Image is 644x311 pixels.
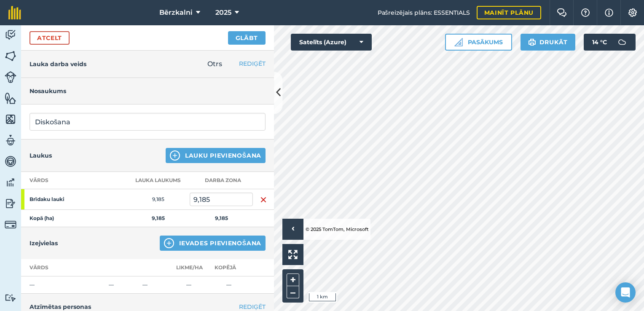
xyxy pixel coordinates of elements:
img: svg+xml;base64,PD94bWwgdmVyc2lvbj0iMS4wIiBlbmNvZGluZz0idXRmLTgiPz4KPCEtLSBHZW5lcmF0b3I6IEFkb2JlIE... [614,34,631,51]
span: Bērzkalni [159,8,193,18]
span: 2025 [215,8,231,18]
img: Četras bultiņas, viena vērsta uz augšu pa kreisi, viena augšējā labajā pusē, viena apakšējā labaj... [288,250,298,259]
img: lauka piemales logotips [8,6,21,19]
img: svg+xml;base64,PHN2ZyB4bWxucz0iaHR0cDovL3d3dy53My5vcmcvMjAwMC9zdmciIHdpZHRoPSI1NiIgaGVpZ2h0PSI2MC... [5,92,16,105]
img: Divi runas burbuļi, kas pārklājas ar kreiso burbuli priekšplānā [557,8,567,17]
h4: Laukus [30,151,52,160]
th: Likme/ha [173,259,204,276]
font: Satelīts (Azure) [299,38,346,46]
img: svg+xml;base64,PD94bWwgdmVyc2lvbj0iMS4wIiBlbmNvZGluZz0idXRmLTgiPz4KPCEtLSBHZW5lcmF0b3I6IEFkb2JlIE... [5,134,16,147]
li: © 2025 TomTom, Microsoft [303,219,369,240]
img: svg+xml;base64,PHN2ZyB4bWxucz0iaHR0cDovL3d3dy53My5vcmcvMjAwMC9zdmciIHdpZHRoPSI1NiIgaGVpZ2h0PSI2MC... [5,113,16,126]
td: — [204,276,253,294]
a: Atcelt [30,31,70,45]
button: Drukāt [521,34,575,51]
img: Mērjoslas ikona [454,38,463,46]
strong: Kopā (ha) [30,215,54,221]
th: Vārds [21,172,126,189]
span: Pašreizējais plāns: ESSENTIALS [378,8,470,17]
th: Kopējā [204,259,253,276]
button: Ievades pievienošana [160,236,266,251]
th: Vārds [21,259,105,276]
img: svg+xml;base64,PHN2ZyB4bWxucz0iaHR0cDovL3d3dy53My5vcmcvMjAwMC9zdmciIHdpZHRoPSI1NiIgaGVpZ2h0PSI2MC... [5,50,16,62]
img: svg+xml;base64,PHN2ZyB4bWxucz0iaHR0cDovL3d3dy53My5vcmcvMjAwMC9zdmciIHdpZHRoPSIxOSIgaGVpZ2h0PSIyNC... [528,37,536,47]
img: svg+xml;base64,PD94bWwgdmVyc2lvbj0iMS4wIiBlbmNvZGluZz0idXRmLTgiPz4KPCEtLSBHZW5lcmF0b3I6IEFkb2JlIE... [5,29,16,41]
strong: Brīdaku lauki [30,196,95,203]
img: svg+xml;base64,PHN2ZyB4bWxucz0iaHR0cDovL3d3dy53My5vcmcvMjAwMC9zdmciIHdpZHRoPSIxNyIgaGVpZ2h0PSIxNy... [605,8,613,18]
img: svg+xml;base64,PHN2ZyB4bWxucz0iaHR0cDovL3d3dy53My5vcmcvMjAwMC9zdmciIHdpZHRoPSIxNCIgaGVpZ2h0PSIyNC... [164,238,174,248]
img: svg+xml;base64,PD94bWwgdmVyc2lvbj0iMS4wIiBlbmNvZGluZz0idXRmLTgiPz4KPCEtLSBHZW5lcmF0b3I6IEFkb2JlIE... [5,155,16,168]
a: Mainīt plānu [477,6,541,19]
button: – [287,286,299,298]
button: Pasākums [445,34,512,51]
span: › [292,224,295,235]
button: REDIĢĒT [239,59,266,68]
span: Otrs [207,60,222,68]
span: 14 °C [592,34,607,51]
h4: Nosaukums [30,86,266,96]
h4: Lauka darba veids [30,59,86,69]
img: Zobrata ikona [628,8,638,17]
td: — [139,276,173,294]
th: Darba zona [190,172,253,189]
button: Satelīts (Azure) [291,34,372,51]
td: — [173,276,204,294]
img: svg+xml;base64,PHN2ZyB4bWxucz0iaHR0cDovL3d3dy53My5vcmcvMjAwMC9zdmciIHdpZHRoPSIxNiIgaGVpZ2h0PSIyNC... [260,195,267,205]
strong: 9,185 [215,215,228,221]
td: — [105,276,139,294]
button: Lauku pievienošana [166,148,266,163]
img: svg+xml;base64,PHN2ZyB4bWxucz0iaHR0cDovL3d3dy53My5vcmcvMjAwMC9zdmciIHdpZHRoPSIxNCIgaGVpZ2h0PSIyNC... [170,150,180,161]
input: Kas jādara? [30,113,266,131]
font: Drukāt [539,38,568,46]
h4: Izejvielas [30,239,58,248]
td: — [21,276,105,294]
font: Pasākums [468,38,503,47]
img: svg+xml;base64,PD94bWwgdmVyc2lvbj0iMS4wIiBlbmNvZGluZz0idXRmLTgiPz4KPCEtLSBHZW5lcmF0b3I6IEFkb2JlIE... [5,176,16,189]
img: svg+xml;base64,PD94bWwgdmVyc2lvbj0iMS4wIiBlbmNvZGluZz0idXRmLTgiPz4KPCEtLSBHZW5lcmF0b3I6IEFkb2JlIE... [5,219,16,231]
th: Lauka laukums [126,172,190,189]
button: › [282,219,303,240]
font: Ievades pievienošana [179,239,261,247]
td: 9,185 [126,189,190,210]
div: Atvērt domofona kurjeru [615,282,636,303]
button: Glābt [228,31,266,45]
img: Jautājuma zīmes ikona [580,8,590,17]
strong: 9,185 [152,215,165,221]
img: svg+xml;base64,PD94bWwgdmVyc2lvbj0iMS4wIiBlbmNvZGluZz0idXRmLTgiPz4KPCEtLSBHZW5lcmF0b3I6IEFkb2JlIE... [5,294,16,302]
img: svg+xml;base64,PD94bWwgdmVyc2lvbj0iMS4wIiBlbmNvZGluZz0idXRmLTgiPz4KPCEtLSBHZW5lcmF0b3I6IEFkb2JlIE... [5,71,16,83]
img: svg+xml;base64,PD94bWwgdmVyc2lvbj0iMS4wIiBlbmNvZGluZz0idXRmLTgiPz4KPCEtLSBHZW5lcmF0b3I6IEFkb2JlIE... [5,197,16,210]
font: Lauku pievienošana [185,151,261,160]
button: 14 °C [584,34,636,51]
button: + [287,273,299,286]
